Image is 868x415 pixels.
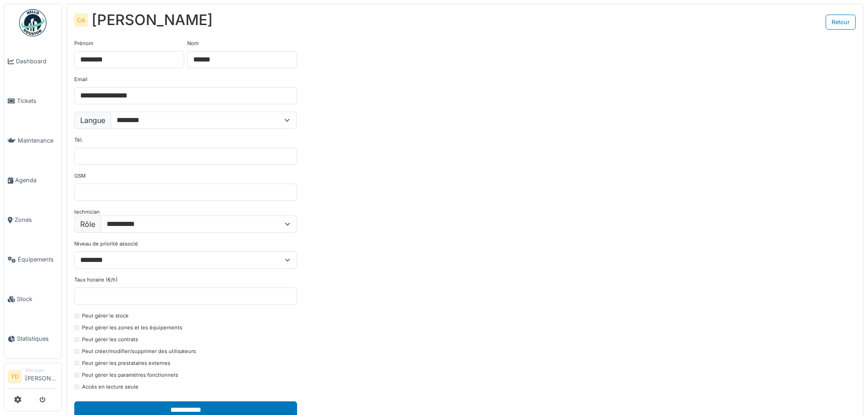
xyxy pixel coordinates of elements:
[74,136,83,144] label: Tél.
[25,367,58,374] div: Manager
[4,81,62,121] a: Tickets
[82,383,139,391] label: Accès en lecture seule
[74,13,88,27] div: CA
[8,367,58,389] a: YD Manager[PERSON_NAME]
[25,367,58,386] li: [PERSON_NAME]
[826,15,856,30] a: Retour
[4,121,62,160] a: Maintenance
[74,276,118,284] label: Taux horaire (€/h)
[82,348,196,355] label: Peut créer/modifier/supprimer des utilisateurs
[74,240,138,248] label: Niveau de priorité associé
[15,176,58,184] span: Agenda
[17,334,58,343] span: Statistiques
[82,359,170,367] label: Peut gérer les prestataires externes
[82,371,178,379] label: Peut gérer les paramètres fonctionnels
[8,370,21,384] li: YD
[82,324,182,332] label: Peut gérer les zones et les équipements
[92,11,213,29] div: [PERSON_NAME]
[4,41,62,81] a: Dashboard
[17,295,58,303] span: Stock
[16,57,58,66] span: Dashboard
[17,97,58,105] span: Tickets
[82,336,138,343] label: Peut gérer les contrats
[74,112,111,129] label: Langue
[19,9,46,36] img: Badge_color-CXgf-gQk.svg
[4,240,62,279] a: Équipements
[4,319,62,359] a: Statistiques
[74,40,93,47] label: Prénom
[187,40,199,47] label: Nom
[74,76,87,83] label: Email
[4,160,62,200] a: Agenda
[4,279,62,319] a: Stock
[82,312,128,320] label: Peut gérer le stock
[4,200,62,240] a: Zones
[18,255,58,264] span: Équipements
[18,136,58,145] span: Maintenance
[15,215,58,224] span: Zones
[74,172,86,180] label: GSM
[74,215,101,233] label: Rôle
